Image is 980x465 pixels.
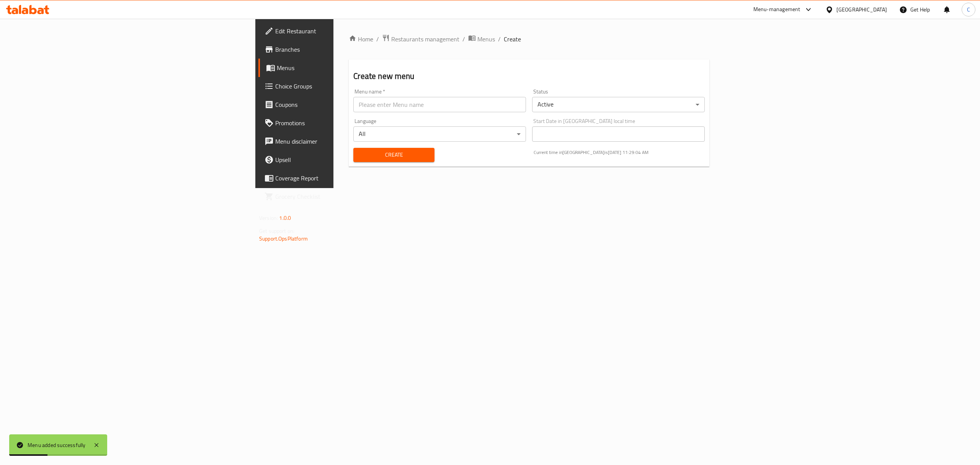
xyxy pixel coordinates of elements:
[498,34,501,44] li: /
[259,226,294,236] span: Get support on:
[258,40,419,59] a: Branches
[258,114,419,132] a: Promotions
[504,34,521,44] span: Create
[258,169,419,187] a: Coverage Report
[275,45,413,54] span: Branches
[258,132,419,151] a: Menu disclaimer
[349,34,709,44] nav: breadcrumb
[28,441,86,449] div: Menu added successfully
[391,34,459,44] span: Restaurants management
[258,59,419,77] a: Menus
[279,213,291,223] span: 1.0.0
[359,150,428,160] span: Create
[275,118,413,128] span: Promotions
[477,34,495,44] span: Menus
[462,34,465,44] li: /
[275,155,413,164] span: Upsell
[353,97,526,112] input: Please enter Menu name
[275,82,413,91] span: Choice Groups
[753,5,800,14] div: Menu-management
[967,5,970,14] span: C
[275,174,413,183] span: Coverage Report
[353,126,526,142] div: All
[534,149,705,156] p: Current time in [GEOGRAPHIC_DATA] is [DATE] 11:29:04 AM
[258,77,419,95] a: Choice Groups
[275,100,413,109] span: Coupons
[258,151,419,169] a: Upsell
[836,5,887,14] div: [GEOGRAPHIC_DATA]
[275,26,413,36] span: Edit Restaurant
[258,95,419,114] a: Coupons
[353,148,434,162] button: Create
[277,63,413,72] span: Menus
[468,34,495,44] a: Menus
[353,70,705,82] h2: Create new menu
[532,97,705,112] div: Active
[259,213,278,223] span: Version:
[259,234,308,244] a: Support.OpsPlatform
[258,22,419,40] a: Edit Restaurant
[258,187,419,206] a: Grocery Checklist
[275,192,413,201] span: Grocery Checklist
[382,34,459,44] a: Restaurants management
[275,137,413,146] span: Menu disclaimer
